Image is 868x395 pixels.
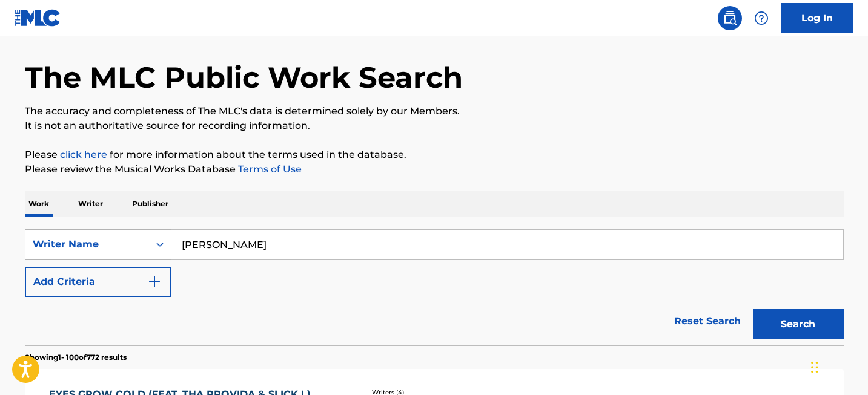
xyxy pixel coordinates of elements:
[236,163,302,175] a: Terms of Use
[25,352,127,363] p: Showing 1 - 100 of 772 results
[25,119,844,133] p: It is not an authoritative source for recording information.
[718,6,742,30] a: Public Search
[25,229,844,345] form: Search Form
[25,104,844,119] p: The accuracy and completeness of The MLC's data is determined solely by our Members.
[781,3,853,33] a: Log In
[807,337,868,395] div: Widget de chat
[147,275,162,289] img: 9d2ae6d4665cec9f34b9.svg
[25,191,53,217] p: Work
[25,267,171,297] button: Add Criteria
[25,59,463,96] h1: The MLC Public Work Search
[754,11,769,25] img: help
[25,162,844,177] p: Please review the Musical Works Database
[60,149,107,160] a: click here
[75,191,107,217] p: Writer
[723,11,737,25] img: search
[753,309,844,339] button: Search
[811,349,818,385] div: Glisser
[807,337,868,395] iframe: Chat Widget
[749,6,774,30] div: Help
[25,148,844,162] p: Please for more information about the terms used in the database.
[668,308,747,335] a: Reset Search
[15,9,61,27] img: MLC Logo
[128,191,172,217] p: Publisher
[33,237,142,252] div: Writer Name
